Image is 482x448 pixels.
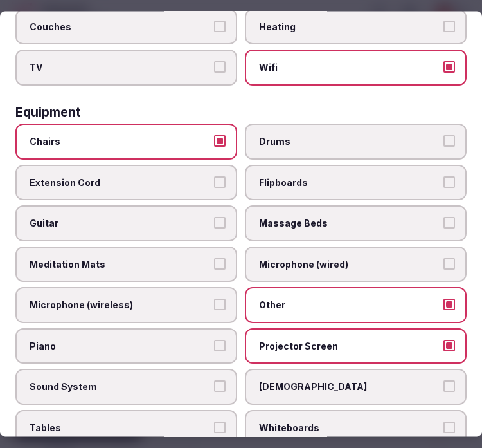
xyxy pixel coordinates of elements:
[15,106,80,118] h3: Equipment
[30,381,210,394] span: Sound System
[30,340,210,353] span: Piano
[30,422,210,434] span: Tables
[214,62,226,73] button: TV
[30,176,210,189] span: Extension Cord
[30,258,210,271] span: Meditation Mats
[259,299,440,312] span: Other
[443,340,455,351] button: Projector Screen
[259,340,440,353] span: Projector Screen
[259,21,440,33] span: Heating
[259,422,440,434] span: Whiteboards
[214,218,226,229] button: Guitar
[30,218,210,230] span: Guitar
[259,218,440,230] span: Massage Beds
[443,422,455,433] button: Whiteboards
[259,258,440,271] span: Microphone (wired)
[259,176,440,189] span: Flipboards
[443,299,455,311] button: Other
[443,218,455,229] button: Massage Beds
[214,176,226,188] button: Extension Cord
[214,340,226,351] button: Piano
[214,258,226,270] button: Meditation Mats
[443,258,455,270] button: Microphone (wired)
[30,62,210,75] span: TV
[443,135,455,147] button: Drums
[30,299,210,312] span: Microphone (wireless)
[443,21,455,32] button: Heating
[214,299,226,311] button: Microphone (wireless)
[259,135,440,148] span: Drums
[443,176,455,188] button: Flipboards
[259,62,440,75] span: Wifi
[30,135,210,148] span: Chairs
[259,381,440,394] span: [DEMOGRAPHIC_DATA]
[443,62,455,73] button: Wifi
[30,21,210,33] span: Couches
[443,381,455,393] button: [DEMOGRAPHIC_DATA]
[214,422,226,433] button: Tables
[214,381,226,393] button: Sound System
[214,135,226,147] button: Chairs
[214,21,226,32] button: Couches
